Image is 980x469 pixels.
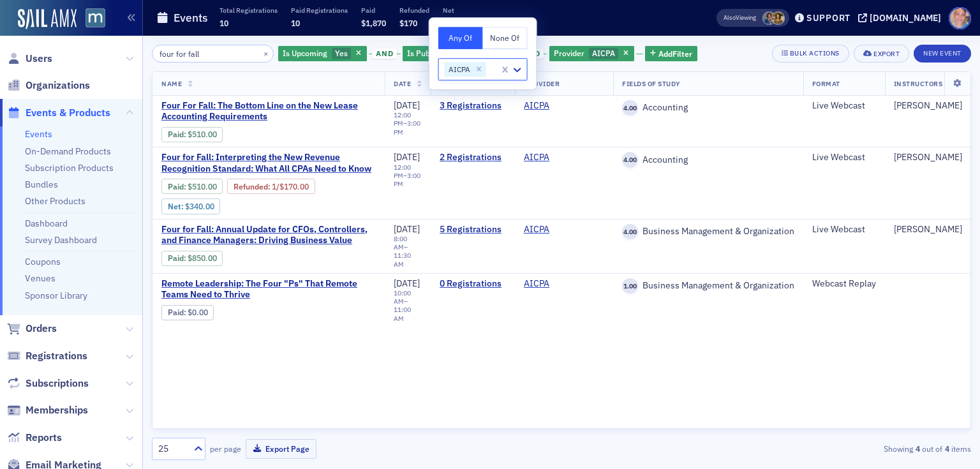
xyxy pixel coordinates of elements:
[812,224,876,235] div: Live Webcast
[592,48,615,58] span: AICPA
[407,48,451,58] span: Is Published
[440,100,506,112] a: 3 Registrations
[85,8,105,28] img: SailAMX
[942,443,951,454] strong: 4
[440,152,506,163] a: 2 Registrations
[445,62,472,77] div: AICPA
[724,13,736,22] div: Also
[26,431,62,445] span: Reports
[188,130,217,139] span: $510.00
[394,251,411,268] time: 11:30 AM
[658,48,692,59] span: Add Filter
[25,128,52,140] a: Events
[161,127,223,142] div: Paid: 3 - $51000
[219,18,228,28] span: 10
[724,13,756,22] span: Viewing
[7,106,110,120] a: Events & Products
[168,308,188,317] span: :
[771,11,785,25] span: Laura Swann
[394,151,420,163] span: [DATE]
[234,182,268,191] a: Refunded
[438,27,483,49] button: Any Of
[25,179,58,190] a: Bundles
[394,100,420,111] span: [DATE]
[873,50,900,57] div: Export
[168,130,184,139] a: Paid
[554,48,584,58] span: Provider
[185,202,214,211] span: $340.00
[369,48,401,59] button: and
[707,443,971,454] div: Showing out of items
[161,152,376,174] a: Four for Fall: Interpreting the New Revenue Recognition Standard: What All CPAs Need to Know
[161,305,214,320] div: Paid: 0 - $0
[26,403,88,417] span: Memberships
[638,280,794,292] span: Business Management & Organization
[524,224,604,235] span: AICPA
[913,443,922,454] strong: 4
[394,278,420,289] span: [DATE]
[894,152,962,163] a: [PERSON_NAME]
[858,13,946,22] button: [DOMAIN_NAME]
[234,182,272,191] span: :
[790,50,840,57] div: Bulk Actions
[161,179,223,194] div: Paid: 3 - $51000
[219,6,278,15] p: Total Registrations
[335,48,348,58] span: Yes
[18,9,77,29] img: SailAMX
[394,79,411,88] span: Date
[188,253,217,263] span: $850.00
[394,234,407,251] time: 8:00 AM
[394,163,422,188] div: –
[26,106,110,120] span: Events & Products
[622,152,638,168] span: 4.00
[914,47,971,58] a: New Event
[524,224,549,235] a: AICPA
[152,45,274,63] input: Search…
[25,290,87,301] a: Sponsor Library
[524,100,549,112] a: AICPA
[524,278,549,290] a: AICPA
[7,376,89,391] a: Subscriptions
[524,100,604,112] span: AICPA
[894,79,943,88] span: Instructors
[483,27,528,49] button: None Of
[394,163,411,180] time: 12:00 PM
[524,79,560,88] span: Provider
[25,218,68,229] a: Dashboard
[638,226,794,237] span: Business Management & Organization
[645,46,697,62] button: AddFilter
[26,78,90,93] span: Organizations
[854,45,909,63] button: Export
[291,6,348,15] p: Paid Registrations
[25,195,85,207] a: Other Products
[161,224,376,246] a: Four for Fall: Annual Update for CFOs, Controllers, and Finance Managers: Driving Business Value
[812,79,840,88] span: Format
[949,7,971,29] span: Profile
[7,322,57,336] a: Orders
[260,47,272,59] button: ×
[278,46,367,62] div: Yes
[174,10,208,26] h1: Events
[870,12,941,24] div: [DOMAIN_NAME]
[772,45,849,63] button: Bulk Actions
[622,224,638,240] span: 4.00
[443,6,468,15] p: Net
[161,278,376,301] span: Remote Leadership: The Four "Ps" That Remote Teams Need to Thrive
[168,182,184,191] a: Paid
[161,198,220,214] div: Net: $34000
[7,52,52,66] a: Users
[472,62,486,77] div: Remove AICPA
[246,439,316,459] button: Export Page
[26,349,87,363] span: Registrations
[638,154,688,166] span: Accounting
[161,79,182,88] span: Name
[440,278,506,290] a: 0 Registrations
[894,100,962,112] a: [PERSON_NAME]
[168,202,185,211] span: Net :
[161,100,376,123] a: Four For Fall: The Bottom Line on the New Lease Accounting Requirements
[279,182,309,191] span: $170.00
[77,8,105,30] a: View Homepage
[394,111,422,136] div: –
